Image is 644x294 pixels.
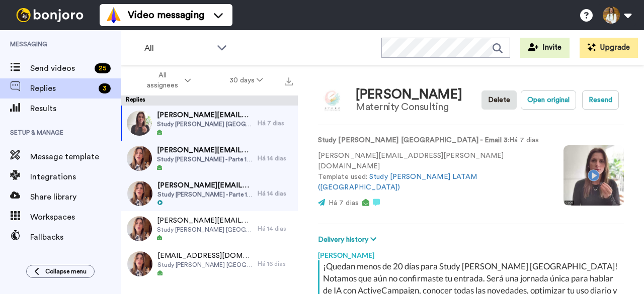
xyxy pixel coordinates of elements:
[99,83,111,93] div: 3
[258,225,293,233] div: Há 14 dias
[26,265,95,278] button: Collapse menu
[157,226,253,234] span: Study [PERSON_NAME] [GEOGRAPHIC_DATA] - Envío 1
[582,90,619,110] button: Resend
[318,234,379,245] button: Delivery history
[356,87,462,102] div: [PERSON_NAME]
[157,145,253,155] span: [PERSON_NAME][EMAIL_ADDRESS][PERSON_NAME][DOMAIN_NAME]
[157,120,253,128] span: Study [PERSON_NAME] [GEOGRAPHIC_DATA] - Email 3
[121,106,298,141] a: [PERSON_NAME][EMAIL_ADDRESS][PERSON_NAME][DOMAIN_NAME]Study [PERSON_NAME] [GEOGRAPHIC_DATA] - Ema...
[157,251,253,261] span: [EMAIL_ADDRESS][DOMAIN_NAME]
[127,216,152,241] img: 27956ee2-fdfb-4e77-9b30-86764f74970b-thumb.jpg
[142,70,183,90] span: All assignees
[258,119,293,127] div: Há 7 dias
[318,151,548,193] p: [PERSON_NAME][EMAIL_ADDRESS][PERSON_NAME][DOMAIN_NAME] Template used:
[127,146,152,171] img: 8a054283-a111-4637-ac74-8a4b023aff33-thumb.jpg
[157,216,253,226] span: [PERSON_NAME][EMAIL_ADDRESS][PERSON_NAME][DOMAIN_NAME]
[30,231,121,243] span: Fallbacks
[121,211,298,246] a: [PERSON_NAME][EMAIL_ADDRESS][PERSON_NAME][DOMAIN_NAME]Study [PERSON_NAME] [GEOGRAPHIC_DATA] - Env...
[121,141,298,176] a: [PERSON_NAME][EMAIL_ADDRESS][PERSON_NAME][DOMAIN_NAME]Study [PERSON_NAME] - Parte 1 (Email 2)Há 1...
[157,261,253,269] span: Study [PERSON_NAME] [GEOGRAPHIC_DATA] - Envío 1
[481,90,517,110] button: Delete
[121,246,298,281] a: [EMAIL_ADDRESS][DOMAIN_NAME]Study [PERSON_NAME] [GEOGRAPHIC_DATA] - Envío 1Há 16 dias
[123,66,210,94] button: All assignees
[157,190,253,199] span: Study [PERSON_NAME] - Parte 1 (Email 2)
[285,77,293,85] img: export.svg
[30,171,121,183] span: Integrations
[210,71,282,89] button: 30 days
[520,38,570,58] button: Invite
[30,211,121,223] span: Workspaces
[258,154,293,162] div: Há 14 dias
[95,63,111,73] div: 25
[30,191,121,203] span: Share library
[318,173,477,191] a: Study [PERSON_NAME] LATAM ([GEOGRAPHIC_DATA])
[157,155,253,163] span: Study [PERSON_NAME] - Parte 1 (Email 2)
[329,200,359,207] span: Há 7 dias
[30,103,121,115] span: Results
[157,110,253,120] span: [PERSON_NAME][EMAIL_ADDRESS][PERSON_NAME][DOMAIN_NAME]
[157,180,253,190] span: [PERSON_NAME][EMAIL_ADDRESS][DOMAIN_NAME]
[127,251,152,276] img: 27956ee2-fdfb-4e77-9b30-86764f74970b-thumb.jpg
[258,189,293,198] div: Há 14 dias
[30,151,121,163] span: Message template
[258,260,293,268] div: Há 16 dias
[128,8,204,22] span: Video messaging
[356,102,462,113] div: Maternity Consulting
[30,82,95,94] span: Replies
[318,137,508,144] strong: Study [PERSON_NAME] [GEOGRAPHIC_DATA] - Email 3
[318,245,624,260] div: [PERSON_NAME]
[106,7,122,23] img: vm-color.svg
[127,111,152,136] img: 4ee62dd0-b569-419f-ad55-d8591825e213-thumb.jpg
[521,90,576,110] button: Open original
[318,86,346,114] img: Image of Irene brusatin
[282,73,296,88] button: Export all results that match these filters now.
[318,135,548,146] p: : Há 7 dias
[45,267,87,275] span: Collapse menu
[121,95,298,106] div: Replies
[580,38,638,58] button: Upgrade
[127,181,152,206] img: 8a054283-a111-4637-ac74-8a4b023aff33-thumb.jpg
[12,8,88,22] img: bj-logo-header-white.svg
[121,176,298,211] a: [PERSON_NAME][EMAIL_ADDRESS][DOMAIN_NAME]Study [PERSON_NAME] - Parte 1 (Email 2)Há 14 dias
[30,62,91,74] span: Send videos
[144,42,212,54] span: All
